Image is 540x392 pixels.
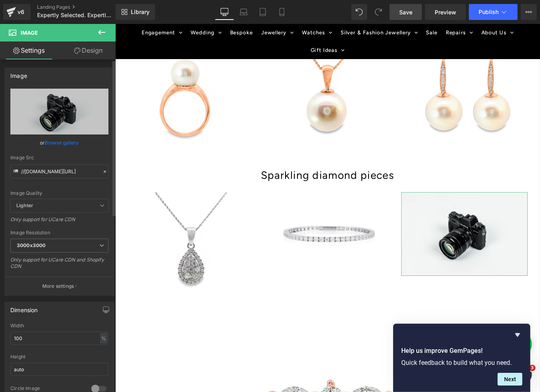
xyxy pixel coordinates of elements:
[116,4,155,20] a: New Library
[10,363,108,376] input: auto
[521,4,537,20] button: More
[401,330,522,386] div: Help us improve GemPages!
[16,202,33,208] b: Lighter
[10,190,108,196] div: Image Quality
[234,4,253,20] a: Laptop
[3,4,31,20] a: v6
[435,8,456,16] span: Preview
[10,68,27,79] div: Image
[17,242,45,248] b: 3000x3000
[401,346,522,356] h2: Help us improve GemPages!
[10,354,108,360] div: Height
[513,330,522,340] button: Hide survey
[10,216,108,228] div: Only support for UCare CDN
[10,323,108,329] div: Width
[371,4,386,20] button: Redo
[16,7,26,17] div: v6
[42,283,74,290] p: More settings
[218,20,264,40] a: Gift Ideas
[498,373,522,386] button: Next question
[5,277,114,295] button: More settings
[529,365,536,371] span: 3
[10,332,108,345] input: auto
[10,155,108,160] div: Image Src
[37,4,129,10] a: Landing Pages
[10,230,108,236] div: Image Resolution
[131,8,150,16] span: Library
[399,8,412,16] span: Save
[425,4,466,20] a: Preview
[100,333,107,344] div: %
[10,302,38,313] div: Dimension
[166,164,317,179] span: Sparkling diamond pieces
[59,42,117,59] a: Design
[351,4,367,20] button: Undo
[21,30,38,36] span: Image
[10,257,108,275] div: Only support for UCare CDN and Shopify CDN
[215,4,234,20] a: Desktop
[10,139,108,147] div: or
[469,4,518,20] button: Publish
[272,4,292,20] a: Mobile
[253,4,272,20] a: Tablet
[479,9,499,15] span: Publish
[45,136,79,150] a: Browse gallery
[401,359,522,366] p: Quick feedback to build what you need.
[37,12,114,18] span: Expertly Selected. Expertly Made.
[10,164,108,178] input: Link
